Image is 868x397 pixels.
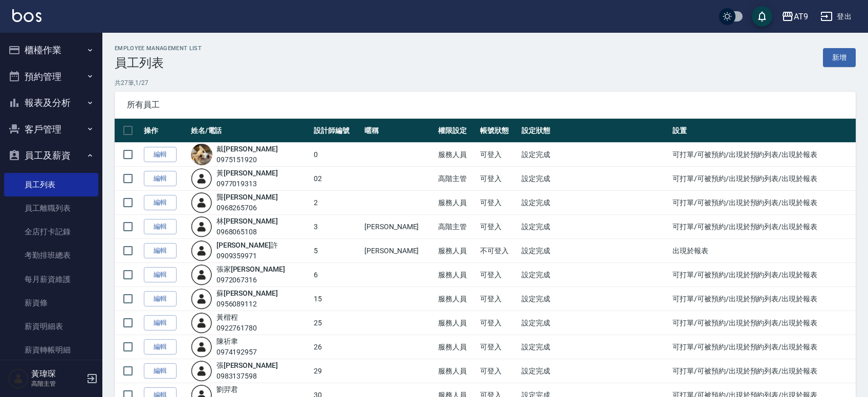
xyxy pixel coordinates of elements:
th: 權限設定 [436,119,478,143]
a: 新增 [823,48,856,67]
td: 可打單/可被預約/出現於預約列表/出現於報表 [670,215,856,239]
td: 5 [311,239,362,263]
h2: Employee Management List [115,45,202,52]
td: [PERSON_NAME] [362,239,436,263]
td: 設定完成 [519,215,670,239]
td: 可打單/可被預約/出現於預約列表/出現於報表 [670,311,856,335]
p: 共 27 筆, 1 / 27 [115,78,856,87]
a: 員工列表 [4,173,98,196]
td: 26 [311,335,362,359]
td: 服務人員 [436,311,478,335]
a: 編輯 [144,315,177,331]
td: 可登入 [478,167,519,191]
img: user-login-man-human-body-mobile-person-512.png [191,312,212,334]
div: AT9 [794,10,808,23]
td: 0 [311,143,362,167]
td: 可登入 [478,191,519,215]
div: 0974192957 [216,347,257,358]
img: user-login-man-human-body-mobile-person-512.png [191,192,212,213]
img: avatar.jpeg [191,144,212,165]
a: 編輯 [144,291,177,307]
a: 陳祈聿 [216,337,238,345]
img: user-login-man-human-body-mobile-person-512.png [191,216,212,237]
button: 登出 [816,7,856,26]
td: 設定完成 [519,143,670,167]
td: 可打單/可被預約/出現於預約列表/出現於報表 [670,263,856,287]
img: user-login-man-human-body-mobile-person-512.png [191,240,212,261]
button: 櫃檯作業 [4,37,98,63]
td: 服務人員 [436,239,478,263]
td: 設定完成 [519,263,670,287]
th: 姓名/電話 [188,119,312,143]
td: 服務人員 [436,191,478,215]
button: 報表及分析 [4,90,98,116]
td: 出現於報表 [670,239,856,263]
td: 服務人員 [436,287,478,311]
td: [PERSON_NAME] [362,215,436,239]
img: user-login-man-human-body-mobile-person-512.png [191,168,212,189]
a: 張家[PERSON_NAME] [216,265,285,273]
a: 編輯 [144,339,177,355]
td: 服務人員 [436,263,478,287]
th: 帳號狀態 [478,119,519,143]
td: 可登入 [478,359,519,383]
div: 0922761780 [216,323,257,334]
td: 25 [311,311,362,335]
td: 可登入 [478,263,519,287]
th: 暱稱 [362,119,436,143]
td: 可登入 [478,143,519,167]
a: 員工離職列表 [4,196,98,220]
td: 服務人員 [436,143,478,167]
img: Person [8,368,29,389]
img: Logo [12,9,41,22]
img: user-login-man-human-body-mobile-person-512.png [191,264,212,285]
div: 0983137598 [216,371,278,382]
td: 可打單/可被預約/出現於預約列表/出現於報表 [670,191,856,215]
img: user-login-man-human-body-mobile-person-512.png [191,336,212,358]
a: 全店打卡記錄 [4,220,98,244]
a: 蘇[PERSON_NAME] [216,289,278,297]
td: 2 [311,191,362,215]
img: user-login-man-human-body-mobile-person-512.png [191,360,212,382]
a: 編輯 [144,171,177,187]
td: 高階主管 [436,167,478,191]
td: 設定完成 [519,311,670,335]
button: 員工及薪資 [4,142,98,169]
a: 編輯 [144,219,177,235]
a: 編輯 [144,363,177,379]
div: 0972067316 [216,275,285,285]
a: 編輯 [144,195,177,211]
p: 高階主管 [31,379,83,388]
td: 高階主管 [436,215,478,239]
td: 可登入 [478,215,519,239]
div: 0956089112 [216,299,278,310]
button: 預約管理 [4,63,98,90]
a: 龔[PERSON_NAME] [216,193,278,201]
td: 6 [311,263,362,287]
td: 服務人員 [436,359,478,383]
td: 可打單/可被預約/出現於預約列表/出現於報表 [670,359,856,383]
div: 0968265706 [216,203,278,213]
a: 劉羿君 [216,385,238,393]
button: save [752,6,772,27]
td: 可登入 [478,335,519,359]
a: [PERSON_NAME]許 [216,241,278,249]
img: user-login-man-human-body-mobile-person-512.png [191,288,212,310]
td: 設定完成 [519,287,670,311]
td: 不可登入 [478,239,519,263]
td: 可打單/可被預約/出現於預約列表/出現於報表 [670,335,856,359]
a: 黃楷程 [216,313,238,321]
button: AT9 [777,6,812,27]
td: 設定完成 [519,191,670,215]
td: 設定完成 [519,167,670,191]
td: 可登入 [478,287,519,311]
td: 設定完成 [519,359,670,383]
th: 設定狀態 [519,119,670,143]
a: 黃[PERSON_NAME] [216,169,278,177]
td: 可打單/可被預約/出現於預約列表/出現於報表 [670,167,856,191]
td: 29 [311,359,362,383]
td: 3 [311,215,362,239]
a: 考勤排班總表 [4,244,98,267]
a: 林[PERSON_NAME] [216,217,278,225]
th: 設計師編號 [311,119,362,143]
